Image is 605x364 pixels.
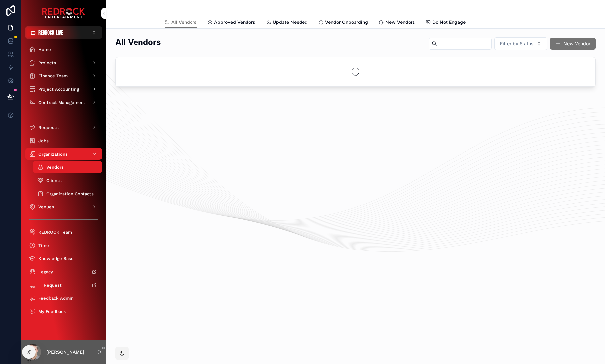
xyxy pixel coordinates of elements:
span: Contract Management [38,100,85,105]
a: Project Accounting [25,83,102,95]
span: Vendor Onboarding [325,19,368,25]
span: Organizations [38,151,68,157]
span: IT Request [38,282,62,288]
a: Legacy [25,266,102,278]
div: scrollable content [21,39,106,326]
span: REDROCK LIVE [38,29,63,36]
a: Update Needed [266,16,308,29]
a: Approved Vendors [207,16,255,29]
h2: All Vendors [115,37,161,48]
button: Select Button [25,26,102,39]
a: Time [25,239,102,251]
p: [PERSON_NAME] [46,349,84,355]
span: All Vendors [171,19,197,25]
a: Organization Contacts [33,188,102,200]
img: App logo [42,8,85,19]
span: Venues [38,204,54,210]
a: Vendor Onboarding [318,16,368,29]
span: Time [38,243,49,248]
a: Requests [25,121,102,133]
a: Organizations [25,148,102,160]
a: Projects [25,57,102,68]
span: Jobs [38,138,49,144]
span: REDROCK Team [38,229,72,235]
a: Venues [25,201,102,213]
a: Clients [33,174,102,186]
a: Knowledge Base [25,252,102,264]
span: Project Accounting [38,86,79,92]
a: Do Not Engage [426,16,466,29]
button: Select Button [494,37,547,50]
span: Finance Team [38,73,68,79]
span: Do Not Engage [432,19,466,25]
span: Update Needed [273,19,308,25]
a: Feedback Admin [25,292,102,304]
button: New Vendor [550,38,596,50]
span: Legacy [38,269,53,275]
a: IT Request [25,279,102,291]
span: New Vendors [385,19,415,25]
span: Knowledge Base [38,256,74,261]
span: Home [38,47,51,52]
a: REDROCK Team [25,226,102,238]
span: Projects [38,60,56,66]
a: Finance Team [25,70,102,82]
span: My Feedback [38,309,66,314]
a: New Vendors [379,16,415,29]
a: Contract Management [25,96,102,108]
a: Vendors [33,161,102,173]
span: Feedback Admin [38,296,74,301]
a: Jobs [25,135,102,147]
span: Filter by Status [500,40,534,47]
span: Vendors [46,164,64,170]
a: Home [25,43,102,55]
span: Requests [38,125,59,130]
a: My Feedback [25,305,102,317]
a: All Vendors [165,16,197,29]
span: Organization Contacts [46,191,94,197]
span: Clients [46,178,62,183]
span: Approved Vendors [214,19,255,25]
